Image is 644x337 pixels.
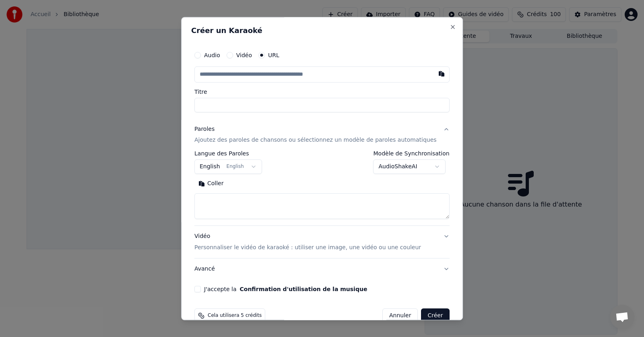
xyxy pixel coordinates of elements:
button: VidéoPersonnaliser le vidéo de karaoké : utiliser une image, une vidéo ou une couleur [194,226,450,258]
div: Paroles [194,125,215,133]
label: Vidéo [236,52,252,58]
label: Titre [194,89,450,95]
div: Vidéo [194,233,421,252]
h2: Créer un Karaoké [191,27,453,34]
button: Coller [194,178,228,190]
p: Ajoutez des paroles de chansons ou sélectionnez un modèle de paroles automatiques [194,136,437,145]
label: Modèle de Synchronisation [374,151,450,157]
button: J'accepte la [240,287,367,292]
label: URL [268,52,279,58]
label: Langue des Paroles [194,151,262,157]
button: ParolesAjoutez des paroles de chansons ou sélectionnez un modèle de paroles automatiques [194,119,450,151]
button: Créer [421,309,450,323]
span: Cela utilisera 5 crédits [208,313,262,319]
label: J'accepte la [204,287,367,292]
button: Avancé [194,259,450,280]
button: Annuler [382,309,418,323]
div: ParolesAjoutez des paroles de chansons ou sélectionnez un modèle de paroles automatiques [194,151,450,226]
label: Audio [204,52,220,58]
p: Personnaliser le vidéo de karaoké : utiliser une image, une vidéo ou une couleur [194,244,421,252]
